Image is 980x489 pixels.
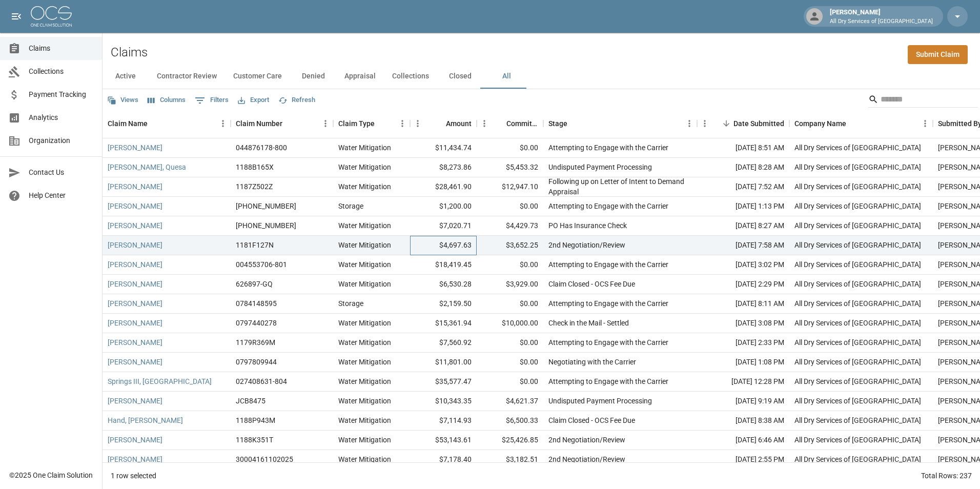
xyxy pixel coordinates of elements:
[794,162,921,172] div: All Dry Services of Atlanta
[29,135,94,146] span: Organization
[236,142,287,153] div: 044876178-800
[108,259,162,270] a: [PERSON_NAME]
[231,109,333,138] div: Claim Number
[548,109,567,138] div: Stage
[410,294,477,314] div: $2,159.50
[697,138,789,158] div: [DATE] 8:51 AM
[338,318,391,328] div: Water Mitigation
[29,89,94,100] span: Payment Tracking
[108,298,162,309] a: [PERSON_NAME]
[236,337,275,348] div: 1179R369M
[338,435,391,445] div: Water Mitigation
[548,298,668,309] div: Attempting to Engage with the Carrier
[697,275,789,294] div: [DATE] 2:29 PM
[29,66,94,77] span: Collections
[236,279,273,289] div: 626897-GQ
[548,396,652,406] div: Undisputed Payment Processing
[921,471,972,481] div: Total Rows: 237
[236,396,266,406] div: JCB8475
[290,64,336,89] button: Denied
[103,64,149,89] button: Active
[338,181,391,192] div: Water Mitigation
[236,357,277,367] div: 0797809944
[697,314,789,333] div: [DATE] 3:08 PM
[868,91,978,110] div: Search
[697,197,789,216] div: [DATE] 1:13 PM
[483,64,529,89] button: All
[338,162,391,172] div: Water Mitigation
[410,353,477,372] div: $11,801.00
[338,454,391,464] div: Water Mitigation
[506,109,538,138] div: Committed Amount
[794,220,921,231] div: All Dry Services of Atlanta
[29,43,94,54] span: Claims
[236,454,293,464] div: 30004161102025
[794,259,921,270] div: All Dry Services of Atlanta
[282,116,297,131] button: Sort
[338,415,391,425] div: Water Mitigation
[697,177,789,197] div: [DATE] 7:52 AM
[548,337,668,348] div: Attempting to Engage with the Carrier
[410,333,477,353] div: $7,560.92
[338,298,363,309] div: Storage
[111,45,148,60] h2: Claims
[149,64,225,89] button: Contractor Review
[108,162,186,172] a: [PERSON_NAME], Quesa
[548,142,668,153] div: Attempting to Engage with the Carrier
[733,109,784,138] div: Date Submitted
[697,333,789,353] div: [DATE] 2:33 PM
[432,116,446,131] button: Sort
[548,201,668,211] div: Attempting to Engage with the Carrier
[108,376,212,386] a: Springs III, [GEOGRAPHIC_DATA]
[794,109,846,138] div: Company Name
[192,92,231,109] button: Show filters
[477,353,543,372] div: $0.00
[794,357,921,367] div: All Dry Services of Atlanta
[719,116,733,131] button: Sort
[492,116,506,131] button: Sort
[236,435,273,445] div: 1188K351T
[410,197,477,216] div: $1,200.00
[338,259,391,270] div: Water Mitigation
[794,318,921,328] div: All Dry Services of Atlanta
[410,255,477,275] div: $18,419.45
[410,372,477,392] div: $35,577.47
[477,138,543,158] div: $0.00
[410,236,477,255] div: $4,697.63
[477,314,543,333] div: $10,000.00
[108,318,162,328] a: [PERSON_NAME]
[410,109,477,138] div: Amount
[477,431,543,450] div: $25,426.85
[477,275,543,294] div: $3,929.00
[477,109,543,138] div: Committed Amount
[567,116,582,131] button: Sort
[145,92,188,108] button: Select columns
[697,236,789,255] div: [DATE] 7:58 AM
[477,177,543,197] div: $12,947.10
[410,392,477,411] div: $10,343.35
[697,450,789,470] div: [DATE] 2:55 PM
[338,396,391,406] div: Water Mitigation
[410,431,477,450] div: $53,143.61
[410,216,477,236] div: $7,020.71
[236,181,273,192] div: 1187Z502Z
[682,116,697,131] button: Menu
[338,220,391,231] div: Water Mitigation
[108,337,162,348] a: [PERSON_NAME]
[410,158,477,177] div: $8,273.86
[338,109,375,138] div: Claim Type
[215,116,231,131] button: Menu
[437,64,483,89] button: Closed
[410,314,477,333] div: $15,361.94
[29,167,94,178] span: Contact Us
[236,201,296,211] div: 01-009-082927
[794,142,921,153] div: All Dry Services of Atlanta
[477,294,543,314] div: $0.00
[105,92,141,108] button: Views
[477,158,543,177] div: $5,453.32
[108,240,162,250] a: [PERSON_NAME]
[333,109,410,138] div: Claim Type
[477,216,543,236] div: $4,429.73
[338,337,391,348] div: Water Mitigation
[477,197,543,216] div: $0.00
